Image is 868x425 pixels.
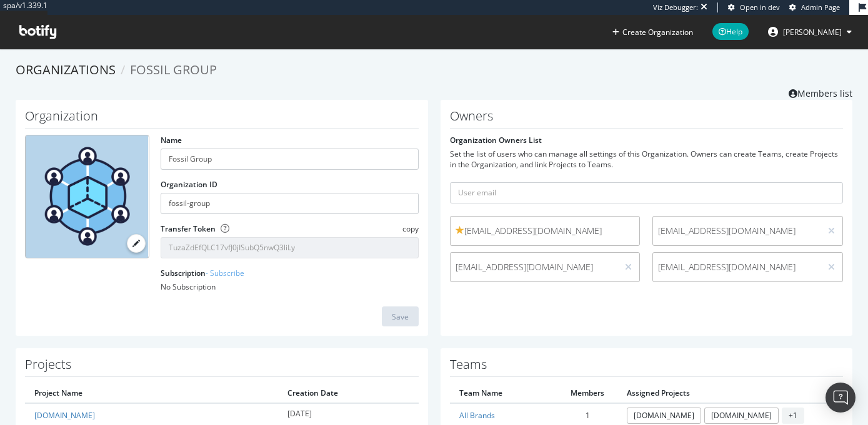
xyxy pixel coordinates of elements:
div: Viz Debugger: [653,2,698,12]
span: Open in dev [740,2,780,12]
a: [DOMAIN_NAME] [627,408,701,423]
th: Team Name [450,383,557,403]
th: Creation Date [278,383,419,403]
th: Members [557,383,617,403]
span: Help [712,23,749,40]
a: Members list [789,84,852,100]
label: Subscription [161,268,244,278]
a: - Subscribe [206,268,244,278]
div: Open Intercom Messenger [826,383,856,413]
a: Organizations [16,61,116,78]
button: Create Organization [612,26,694,38]
h1: Owners [450,109,844,129]
div: No Subscription [161,281,419,292]
th: Project Name [25,383,278,403]
div: Set the list of users who can manage all settings of this Organization. Owners can create Teams, ... [450,149,844,170]
span: copy [402,223,419,234]
th: Assigned Projects [617,383,843,403]
a: Open in dev [728,2,780,12]
span: [EMAIL_ADDRESS][DOMAIN_NAME] [456,261,613,273]
input: name [161,149,419,170]
span: Admin Page [801,2,840,12]
span: [EMAIL_ADDRESS][DOMAIN_NAME] [658,261,816,273]
a: Admin Page [789,2,840,12]
a: [DOMAIN_NAME] [704,408,779,423]
div: Save [392,311,409,322]
span: Fossil Group [130,61,217,78]
a: All Brands [459,410,495,421]
span: [EMAIL_ADDRESS][DOMAIN_NAME] [658,225,816,237]
h1: Projects [25,358,419,377]
ol: breadcrumbs [16,61,852,79]
input: User email [450,182,844,203]
a: [DOMAIN_NAME] [34,410,95,421]
label: Organization ID [161,179,217,190]
label: Organization Owners List [450,135,542,145]
button: [PERSON_NAME] [758,22,862,42]
label: Transfer Token [161,223,216,234]
h1: Organization [25,109,419,129]
span: [EMAIL_ADDRESS][DOMAIN_NAME] [456,225,635,237]
h1: Teams [450,358,844,377]
label: Name [161,135,182,145]
span: cassidy [783,27,842,37]
span: + 1 [782,408,804,423]
button: Save [382,306,419,326]
input: Organization ID [161,193,419,214]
